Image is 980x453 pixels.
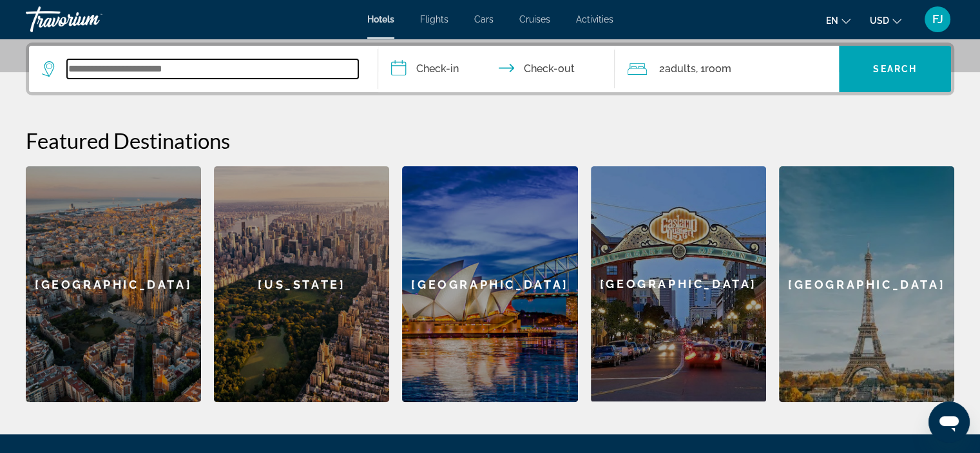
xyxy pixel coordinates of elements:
span: , 1 [695,60,731,78]
button: Travelers: 2 adults, 0 children [615,46,839,92]
a: [GEOGRAPHIC_DATA] [402,166,577,402]
button: Change currency [870,11,901,30]
button: Search [839,46,951,92]
a: Travorium [26,3,155,36]
a: Cars [474,14,494,24]
button: Check in and out dates [378,46,615,92]
a: Hotels [367,14,394,24]
a: [GEOGRAPHIC_DATA] [779,166,954,402]
a: [GEOGRAPHIC_DATA] [591,166,766,402]
a: Cruises [519,14,550,24]
span: USD [870,15,889,26]
button: Change language [826,11,850,30]
a: Flights [420,14,448,24]
span: Adults [664,63,695,75]
span: Search [873,64,917,74]
button: User Menu [921,6,954,33]
span: Room [704,63,731,75]
span: en [826,15,838,26]
a: [GEOGRAPHIC_DATA] [26,166,201,402]
a: [US_STATE] [214,166,389,402]
iframe: Button to launch messaging window [928,401,970,443]
span: FJ [932,13,943,26]
a: Activities [576,14,613,24]
div: Search widget [29,46,951,92]
span: 2 [658,60,695,78]
h2: Featured Destinations [26,128,954,153]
